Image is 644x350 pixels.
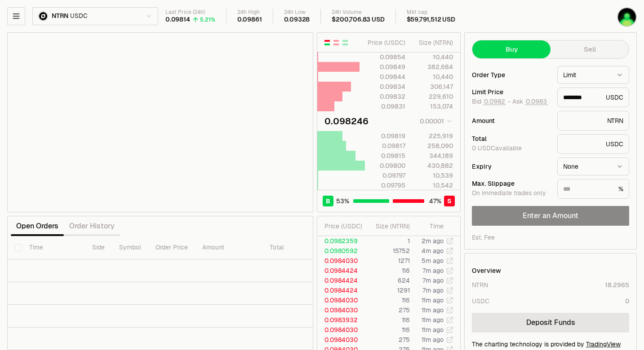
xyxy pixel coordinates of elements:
div: Max. Slippage [472,180,550,187]
div: 24h High [237,9,262,16]
button: Buy [472,40,551,58]
div: 258,090 [413,141,453,150]
td: 0.0984030 [317,295,366,305]
div: 0.09854 [365,52,405,61]
th: Symbol [112,236,148,259]
div: NTRN [557,111,629,131]
div: Amount [472,118,550,124]
div: 0.098246 [324,115,369,127]
td: 0.0984030 [317,325,366,335]
div: Time [417,222,444,231]
time: 5m ago [422,257,444,265]
button: Select all [15,244,22,251]
div: 10,440 [413,72,453,81]
button: Limit [557,66,629,84]
time: 7m ago [422,276,444,284]
div: 5.21% [200,16,215,23]
div: 10,539 [413,171,453,180]
button: 0.00001 [417,116,453,127]
button: Open Orders [11,217,64,235]
span: 53 % [336,197,349,206]
td: 0.0980592 [317,246,366,256]
time: 11m ago [422,316,444,324]
time: 7m ago [422,286,444,294]
time: 11m ago [422,306,444,314]
button: 0.0983 [525,98,548,105]
span: B [326,197,330,206]
div: 0.09328 [284,16,310,24]
button: 0.0982 [483,98,506,105]
div: USDC [472,297,489,306]
div: Est. Fee [472,233,495,242]
td: 0.0984030 [317,335,366,345]
td: 116 [366,295,410,305]
td: 0.0984424 [317,285,366,295]
div: Price ( USDC ) [324,222,365,231]
time: 11m ago [422,336,444,344]
span: NTRN [52,12,68,20]
span: S [447,197,452,206]
div: 0.09834 [365,82,405,91]
div: Last Price (24h) [165,9,215,16]
td: 15752 [366,246,410,256]
div: 306,147 [413,82,453,91]
button: None [557,157,629,175]
div: The charting technology is provided by [472,340,629,349]
div: 0.09832 [365,92,405,101]
a: Deposit Funds [472,313,629,332]
div: 153,074 [413,102,453,111]
time: 2m ago [422,237,444,245]
img: ledger [618,8,636,26]
div: USDC [557,134,629,154]
div: Expiry [472,163,550,170]
td: 0.0983932 [317,315,366,325]
time: 11m ago [422,296,444,304]
div: 0.09797 [365,171,405,180]
div: 0.09861 [237,16,262,24]
div: 0.09819 [365,131,405,140]
span: 0 USDC available [472,144,522,152]
th: Side [85,236,112,259]
time: 4m ago [422,247,444,255]
div: 430,882 [413,161,453,170]
div: USDC [557,87,629,107]
div: 344,189 [413,151,453,160]
div: $200,706.83 USD [332,16,384,24]
td: 275 [366,305,410,315]
div: $59,791,512 USD [407,16,455,24]
td: 116 [366,325,410,335]
div: On immediate trades only [472,189,550,197]
button: Show Buy and Sell Orders [324,39,331,46]
td: 1291 [366,285,410,295]
th: Order Price [148,236,195,259]
th: Amount [195,236,262,259]
div: 0.09800 [365,161,405,170]
span: USDC [70,12,87,20]
div: Limit Price [472,89,550,95]
div: 0.09844 [365,72,405,81]
td: 1 [366,236,410,246]
div: 24h Low [284,9,310,16]
div: 0.09849 [365,62,405,71]
time: 11m ago [422,326,444,334]
div: 10,440 [413,52,453,61]
div: 0 [625,297,629,306]
div: 0.09815 [365,151,405,160]
div: Price ( USDC ) [365,38,405,47]
span: Ask [512,98,548,106]
td: 0.0984424 [317,266,366,276]
td: 0.0982359 [317,236,366,246]
th: Time [22,236,85,259]
div: Size ( NTRN ) [413,38,453,47]
div: 18.2965 [605,280,629,289]
img: NTRN Logo [39,12,47,20]
div: Mkt cap [407,9,455,16]
button: Show Sell Orders Only [333,39,340,46]
div: 225,919 [413,131,453,140]
div: 0.09795 [365,181,405,190]
div: % [557,179,629,199]
iframe: Financial Chart [8,33,313,212]
div: 382,684 [413,62,453,71]
div: Size ( NTRN ) [373,222,410,231]
div: 0.09814 [165,16,190,24]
